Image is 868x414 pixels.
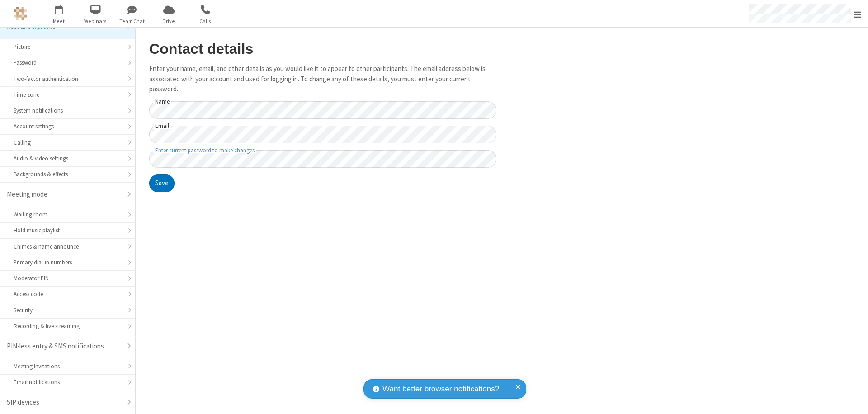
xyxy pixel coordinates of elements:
div: Meeting Invitations [14,362,122,371]
div: Hold music playlist [14,226,122,235]
input: Email [149,126,496,143]
div: Waiting room [14,210,122,219]
div: Two-factor authentication [14,75,122,83]
div: Meeting mode [7,189,122,200]
input: Name [149,101,496,119]
div: Access code [14,290,122,298]
div: PIN-less entry & SMS notifications [7,341,122,352]
input: Enter current password to make changes [149,150,496,168]
div: Password [14,58,122,67]
div: Calling [14,138,122,147]
span: Team Chat [115,17,149,25]
div: Chimes & name announce [14,242,122,251]
h2: Contact details [149,41,496,57]
img: QA Selenium DO NOT DELETE OR CHANGE [14,7,27,20]
span: Calls [189,17,222,25]
div: Audio & video settings [14,154,122,163]
div: Account settings [14,122,122,131]
span: Meet [42,17,76,25]
div: Security [14,306,122,315]
span: Drive [152,17,186,25]
div: SIP devices [7,397,122,408]
div: Primary dial-in numbers [14,258,122,267]
div: Email notifications [14,378,122,386]
span: Webinars [79,17,113,25]
div: Time zone [14,90,122,99]
div: Moderator PIN [14,274,122,282]
div: Backgrounds & effects [14,170,122,179]
p: Enter your name, email, and other details as you would like it to appear to other participants. T... [149,64,496,94]
div: System notifications [14,106,122,115]
div: Recording & live streaming [14,322,122,330]
button: Save [149,174,175,193]
span: Want better browser notifications? [382,383,499,395]
div: Picture [14,42,122,51]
